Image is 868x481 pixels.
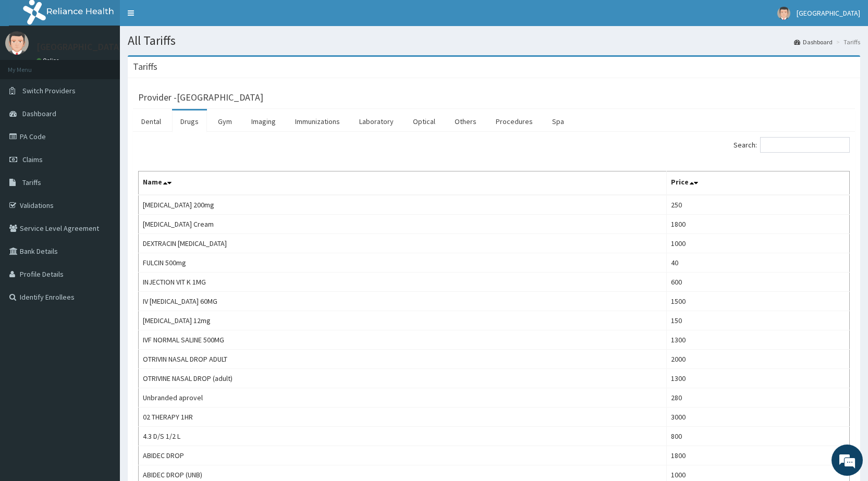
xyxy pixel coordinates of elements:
[128,34,860,47] h1: All Tariffs
[139,273,667,292] td: INJECTION VIT K 1MG
[19,52,42,78] img: d_794563401_company_1708531726252_794563401
[139,171,667,195] th: Name
[5,285,199,321] textarea: Type your message and hit 'Enter'
[171,5,196,30] div: Minimize live chat window
[133,110,169,132] a: Dental
[667,350,850,369] td: 2000
[667,292,850,311] td: 1500
[667,446,850,465] td: 1800
[22,155,43,164] span: Claims
[351,110,402,132] a: Laboratory
[777,7,790,20] img: User Image
[544,110,572,132] a: Spa
[210,110,240,132] a: Gym
[667,427,850,446] td: 800
[139,350,667,369] td: OTRIVIN NASAL DROP ADULT
[5,31,29,55] img: User Image
[667,253,850,273] td: 40
[139,369,667,388] td: OTRIVINE NASAL DROP (adult)
[794,38,833,46] a: Dashboard
[133,62,157,71] h3: Tariffs
[139,292,667,311] td: IV [MEDICAL_DATA] 60MG
[139,330,667,350] td: IVF NORMAL SALINE 500MG
[667,311,850,330] td: 150
[139,234,667,253] td: DEXTRACIN [MEDICAL_DATA]
[139,388,667,408] td: Unbranded aprovel
[667,408,850,427] td: 3000
[667,195,850,215] td: 250
[22,86,76,95] span: Switch Providers
[487,110,541,132] a: Procedures
[139,253,667,273] td: FULCIN 500mg
[60,131,144,237] span: We're online!
[667,234,850,253] td: 1000
[243,110,284,132] a: Imaging
[54,58,175,72] div: Chat with us now
[667,273,850,292] td: 600
[760,137,850,153] input: Search:
[139,427,667,446] td: 4.3 D/S 1/2 L
[287,110,348,132] a: Immunizations
[139,195,667,215] td: [MEDICAL_DATA] 200mg
[667,330,850,350] td: 1300
[834,38,860,46] li: Tariffs
[139,311,667,330] td: [MEDICAL_DATA] 12mg
[797,8,860,18] span: [GEOGRAPHIC_DATA]
[667,369,850,388] td: 1300
[733,137,850,153] label: Search:
[22,109,56,118] span: Dashboard
[139,215,667,234] td: [MEDICAL_DATA] Cream
[446,110,485,132] a: Others
[22,178,41,187] span: Tariffs
[405,110,444,132] a: Optical
[138,93,263,102] h3: Provider - [GEOGRAPHIC_DATA]
[139,408,667,427] td: 02 THERAPY 1HR
[667,215,850,234] td: 1800
[172,110,207,132] a: Drugs
[36,57,62,64] a: Online
[36,42,123,52] p: [GEOGRAPHIC_DATA]
[139,446,667,465] td: ABIDEC DROP
[667,388,850,408] td: 280
[667,171,850,195] th: Price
